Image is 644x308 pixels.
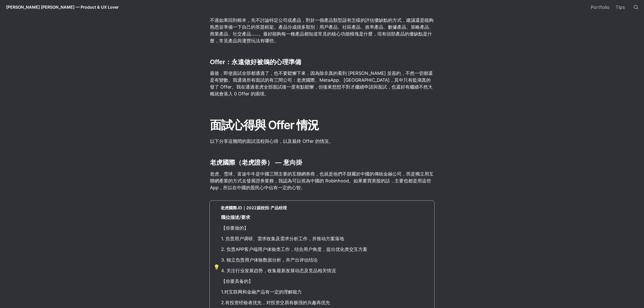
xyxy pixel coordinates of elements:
[221,215,250,220] strong: 職位描述/要求
[221,224,430,232] p: 【你要做的】
[221,266,430,275] p: 4. 关注行业发展趋势，收集最新发展动态及竞品相关情况
[221,288,430,296] p: 1.对互联网和金融产品有一定的理解能力
[221,234,430,243] p: 1. 负责用户调研、需求收集及需求分析工作，并推动方案落地
[209,69,435,98] p: 最後，即使面試全部都通過了，也不要鬆懈下來，因為除非真的看到 [PERSON_NAME] 並簽約，不然一切都還是有變數。我通過所有面試的有三間公司：老虎國際、MetaApp、[GEOGRAPHI...
[221,298,430,307] p: 2.有投资经验者优先，对投资交易有极强的兴趣再优先
[221,245,430,253] p: 2. 负责APP客户端用户体验类工作，结合用户角度，提出优化类交互方案
[221,277,430,285] p: 【你要具备的】
[209,57,435,67] h2: Offer：永遠做好被鴿的心理準備
[209,16,435,45] p: 不過如果回到根本，先不討論特定公司或產品，對於一個產品類型該有怎樣的評估優缺點的方式，建議還是能夠熟悉並準備一下自己的答題框架。產品分成很多類別：用戶產品、社區產品、效率產品、數據產品、策略產品...
[221,256,430,264] p: 3. 独立负责用户体验数据分析，并产出评估结论
[209,137,435,145] p: 以下分享這幾間的面試流程與心得，以及最終 Offer 的情況。
[209,158,435,167] h2: 老虎國際（老虎證券） — 意向掛
[6,5,119,10] span: [PERSON_NAME] [PERSON_NAME] — Product & UX Lover
[209,170,435,192] p: 老虎、雪球、富途牛牛是中國三間主要的互聯網券商，也就是他們不隸屬於中國的傳統金融公司，而是獨立用互聯網產業的方式去發展證券業務，我認為可以視為中國的 Robinhood。如果要買美股的話，主要也...
[209,116,435,135] h1: 面試心得與 Offer 情況
[221,205,287,210] strong: 老虎國際JD｜2022届校招-产品经理
[213,264,220,270] span: 💡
